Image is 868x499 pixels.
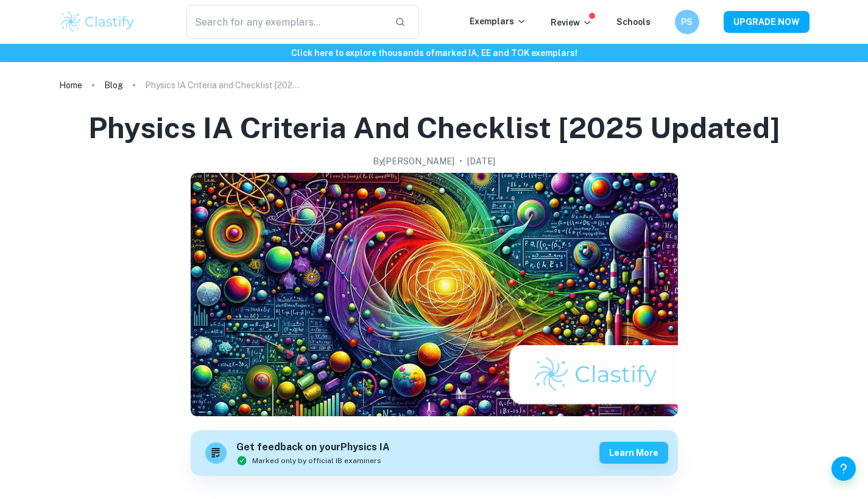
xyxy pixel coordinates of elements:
[191,173,678,416] img: Physics IA Criteria and Checklist [2025 updated] cover image
[59,77,82,94] a: Home
[104,77,123,94] a: Blog
[675,10,699,34] button: PS
[551,16,592,29] p: Review
[59,10,136,34] img: Clastify logo
[236,440,390,455] h6: Get feedback on your Physics IA
[467,155,495,168] h2: [DATE]
[831,456,856,481] button: Help and Feedback
[616,17,651,27] a: Schools
[680,15,694,29] h6: PS
[373,155,454,168] h2: By [PERSON_NAME]
[459,155,462,168] p: •
[470,15,526,28] p: Exemplars
[186,5,386,39] input: Search for any exemplars...
[724,11,810,33] button: UPGRADE NOW
[599,442,668,464] button: Learn more
[88,108,780,147] h1: Physics IA Criteria and Checklist [2025 updated]
[191,430,678,476] a: Get feedback on yourPhysics IAMarked only by official IB examinersLearn more
[145,79,303,92] p: Physics IA Criteria and Checklist [2025 updated]
[2,46,866,60] h6: Click here to explore thousands of marked IA, EE and TOK exemplars !
[252,455,381,466] span: Marked only by official IB examiners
